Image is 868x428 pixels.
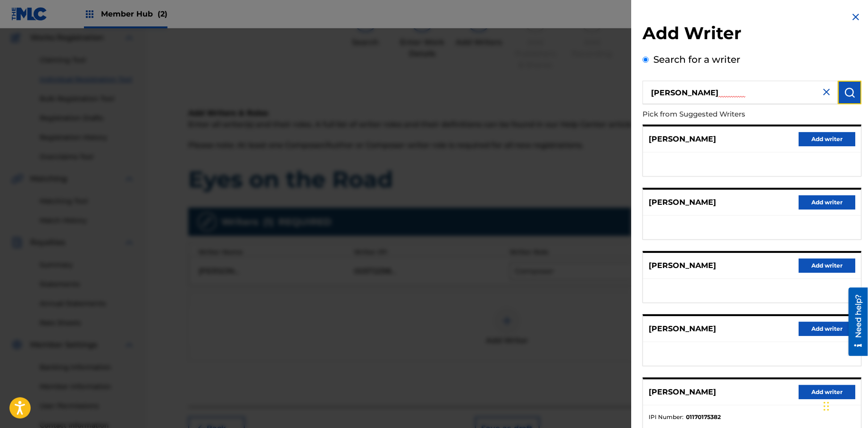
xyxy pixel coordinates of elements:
[799,132,855,146] button: Add writer
[799,259,855,273] button: Add writer
[643,104,808,125] p: Pick from Suggested Writers
[649,413,684,421] span: IPI Number :
[686,413,721,421] strong: 01170175382
[821,86,832,98] img: close
[649,197,716,208] p: [PERSON_NAME]
[799,385,855,399] button: Add writer
[643,23,861,47] h2: Add Writer
[799,195,855,210] button: Add writer
[844,87,855,98] img: Search Works
[10,7,23,50] div: Need help?
[84,8,95,20] img: Top Rightsholders
[842,287,868,356] iframe: Resource Center
[824,392,829,420] div: Drag
[101,8,167,19] span: Member Hub
[649,134,716,145] p: [PERSON_NAME]
[649,386,716,398] p: [PERSON_NAME]
[649,323,716,335] p: [PERSON_NAME]
[158,9,167,18] span: (2)
[643,81,838,104] input: Search writer's name or IPI Number
[799,322,855,336] button: Add writer
[11,7,48,21] img: MLC Logo
[821,383,868,428] iframe: Chat Widget
[653,54,740,65] label: Search for a writer
[649,260,716,271] p: [PERSON_NAME]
